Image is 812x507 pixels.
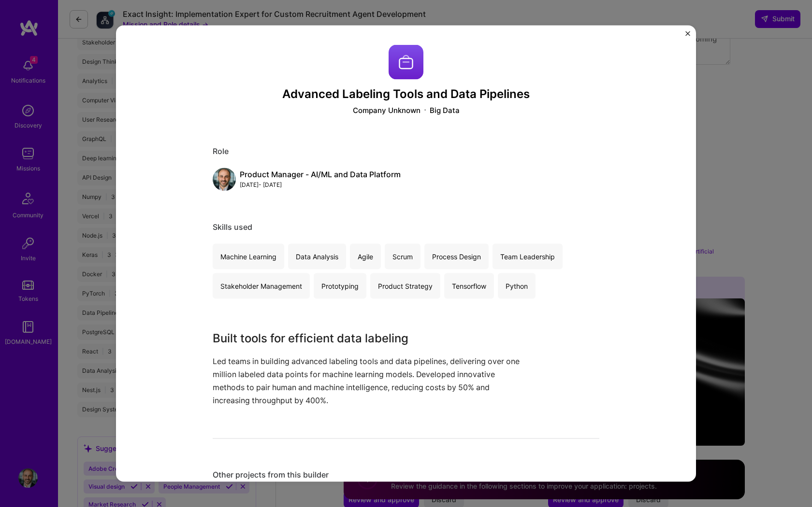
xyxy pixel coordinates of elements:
div: Company Unknown [353,105,420,115]
div: Stakeholder Management [213,273,310,298]
div: [DATE] - [DATE] [240,179,401,189]
button: Close [685,31,690,42]
div: Tensorflow [444,273,494,298]
h3: Advanced Labeling Tools and Data Pipelines [213,87,599,101]
div: Agile [350,243,381,269]
div: Python [498,273,536,298]
div: Machine Learning [213,243,284,269]
p: Led teams in building advanced labeling tools and data pipelines, delivering over one million lab... [213,354,527,407]
div: Product Manager - AI/ML and Data Platform [240,169,401,179]
h3: Built tools for efficient data labeling [213,329,527,347]
img: Dot [424,105,426,115]
div: Big Data [430,105,460,115]
div: Prototyping [314,273,366,298]
div: Role [213,146,599,156]
div: Team Leadership [493,243,563,269]
div: Product Strategy [370,273,440,298]
div: Skills used [213,222,599,232]
div: Other projects from this builder [213,469,599,479]
div: Data Analysis [288,243,346,269]
img: Company logo [389,45,423,80]
div: Scrum [385,243,420,269]
div: Process Design [424,243,489,269]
